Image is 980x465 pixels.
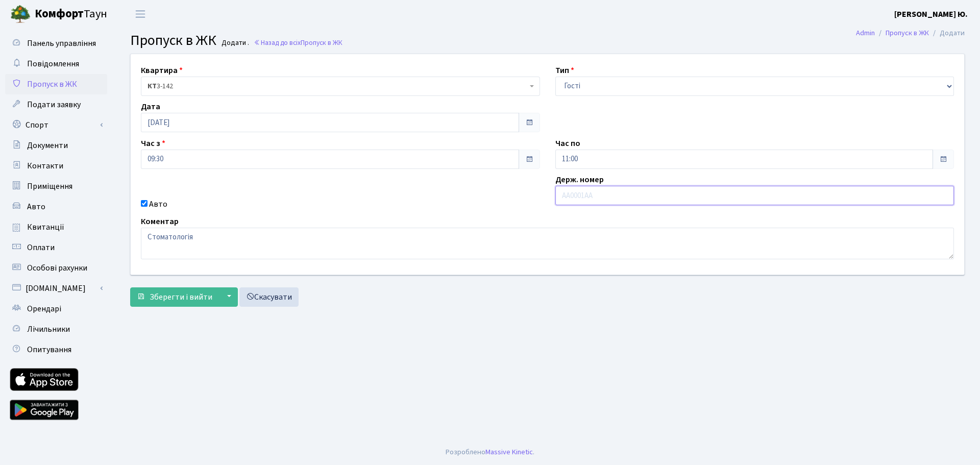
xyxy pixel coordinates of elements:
a: Особові рахунки [5,258,107,278]
span: Пропуск в ЖК [130,30,216,51]
a: Скасувати [239,287,299,307]
a: [DOMAIN_NAME] [5,278,107,299]
span: Особові рахунки [27,262,87,274]
span: Документи [27,140,68,151]
a: Орендарі [5,299,107,319]
a: Пропуск в ЖК [886,28,929,38]
span: Панель управління [27,38,96,49]
a: Авто [5,197,107,217]
a: Документи [5,135,107,156]
a: Подати заявку [5,94,107,115]
span: Повідомлення [27,58,79,69]
span: Пропуск в ЖК [27,79,77,90]
a: Приміщення [5,176,107,197]
span: Опитування [27,344,71,355]
span: Таун [35,6,107,23]
input: AA0001AA [555,186,954,205]
span: Лічильники [27,324,70,335]
a: Admin [856,28,875,38]
span: Авто [27,201,45,212]
span: Орендарі [27,303,61,314]
span: <b>КТ</b>&nbsp;&nbsp;&nbsp;&nbsp;3-142 [141,77,540,96]
a: Квитанції [5,217,107,237]
label: Час по [555,137,580,150]
a: Оплати [5,237,107,258]
label: Тип [555,64,574,77]
small: Додати . [219,39,249,47]
a: Назад до всіхПропуск в ЖК [254,38,342,47]
label: Квартира [141,64,183,77]
a: Спорт [5,115,107,135]
b: [PERSON_NAME] Ю. [894,9,968,20]
span: Квитанції [27,222,64,233]
label: Час з [141,137,165,150]
span: Приміщення [27,181,72,192]
span: Контакти [27,160,63,172]
label: Авто [149,198,167,210]
a: Лічильники [5,319,107,339]
a: Повідомлення [5,54,107,74]
a: Пропуск в ЖК [5,74,107,94]
a: Опитування [5,339,107,360]
span: Оплати [27,242,55,253]
button: Зберегти і вийти [130,287,219,307]
label: Коментар [141,215,179,228]
a: Панель управління [5,33,107,54]
label: Дата [141,101,160,113]
li: Додати [929,28,965,39]
span: Подати заявку [27,99,81,110]
a: Контакти [5,156,107,176]
button: Переключити навігацію [128,6,153,22]
b: КТ [148,81,157,91]
a: [PERSON_NAME] Ю. [894,8,968,20]
b: Комфорт [35,6,84,22]
nav: breadcrumb [841,22,980,44]
span: Пропуск в ЖК [301,38,342,47]
label: Держ. номер [555,174,604,186]
img: logo.png [10,4,31,25]
a: Massive Kinetic [485,447,533,457]
span: Зберегти і вийти [150,291,212,303]
span: <b>КТ</b>&nbsp;&nbsp;&nbsp;&nbsp;3-142 [148,81,527,91]
div: Розроблено . [446,447,534,458]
